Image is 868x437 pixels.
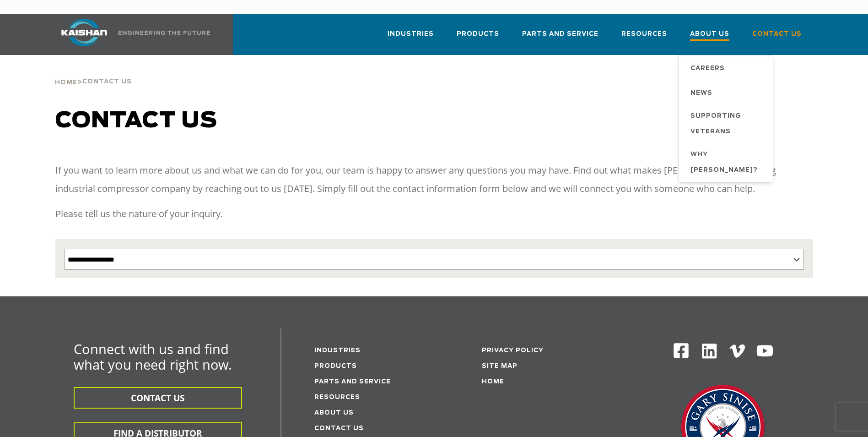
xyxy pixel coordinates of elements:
a: Resources [621,22,667,53]
a: About Us [314,410,354,416]
a: Industries [388,22,434,53]
a: News [681,80,773,105]
a: Home [482,379,504,385]
img: Youtube [756,342,774,360]
a: Supporting Veterans [681,105,773,143]
a: Products [314,363,357,369]
p: If you want to learn more about us and what we can do for you, our team is happy to answer any qu... [55,161,813,198]
a: Home [55,78,77,86]
span: Resources [621,29,667,39]
span: Contact Us [752,29,802,39]
a: Contact Us [752,22,802,53]
a: Contact Us [314,426,364,432]
a: Kaishan USA [50,14,212,55]
span: Contact Us [82,79,132,85]
img: Engineering the future [119,31,210,35]
span: About Us [690,29,729,41]
img: Linkedin [701,342,718,360]
img: Facebook [673,342,690,359]
a: Parts and service [314,379,391,385]
img: kaishan logo [50,19,119,46]
a: Why [PERSON_NAME]? [681,143,773,182]
a: Privacy Policy [482,348,544,354]
a: Site Map [482,363,518,369]
p: Please tell us the nature of your inquiry. [55,205,813,223]
span: News [690,86,712,101]
a: Parts and Service [522,22,598,53]
span: Connect with us and find what you need right now. [74,340,232,373]
span: Why [PERSON_NAME]? [690,147,764,178]
span: Contact us [55,110,217,132]
span: Supporting Veterans [690,109,764,140]
a: Industries [314,348,361,354]
a: Careers [681,55,773,80]
img: Vimeo [729,344,745,358]
a: Products [457,22,499,53]
span: Parts and Service [522,29,598,39]
span: Products [457,29,499,39]
div: > [55,55,132,90]
a: About Us [690,22,729,55]
span: Careers [690,61,725,76]
span: Home [55,80,77,86]
button: CONTACT US [74,387,242,409]
a: Resources [314,394,360,400]
span: Industries [388,29,434,39]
